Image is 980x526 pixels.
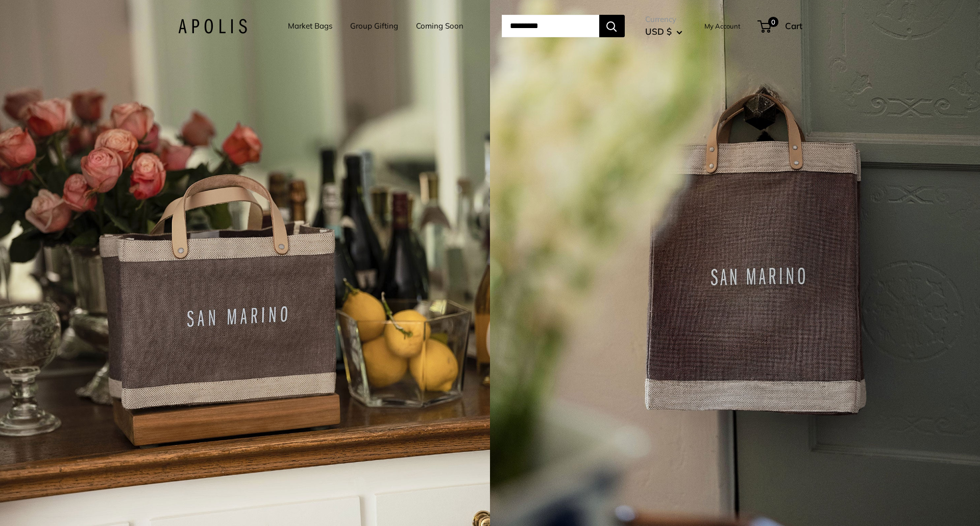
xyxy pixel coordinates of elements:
span: USD $ [645,26,672,37]
span: Cart [785,20,802,31]
a: Group Gifting [350,19,398,33]
img: Apolis [178,19,247,34]
input: Search... [502,15,599,37]
button: Search [599,15,625,37]
a: Market Bags [288,19,332,33]
button: USD $ [645,23,682,40]
a: 0 Cart [758,18,802,34]
span: Currency [645,12,682,27]
a: Coming Soon [416,19,463,33]
a: My Account [704,20,741,32]
span: 0 [768,17,778,27]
